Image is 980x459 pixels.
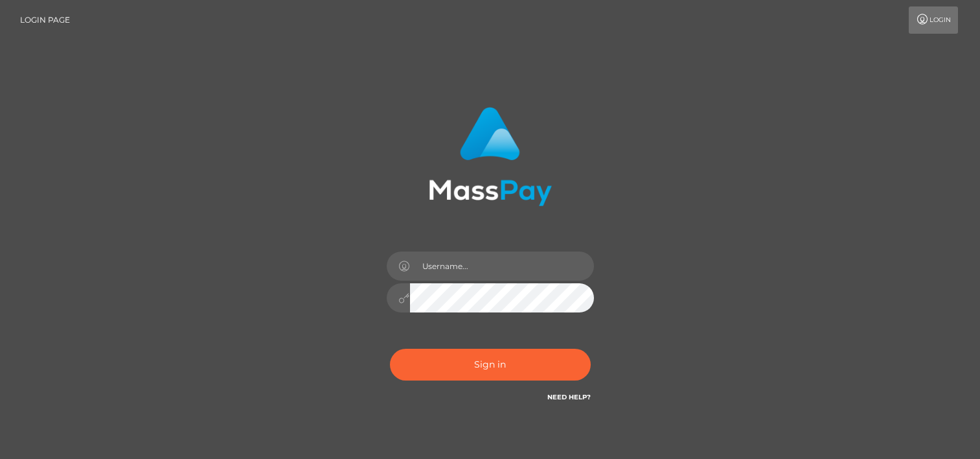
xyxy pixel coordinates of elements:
img: MassPay Login [429,107,552,206]
a: Login Page [20,6,70,34]
button: Sign in [390,349,591,381]
a: Need Help? [547,393,591,401]
input: Username... [410,252,594,281]
a: Login [909,6,958,34]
